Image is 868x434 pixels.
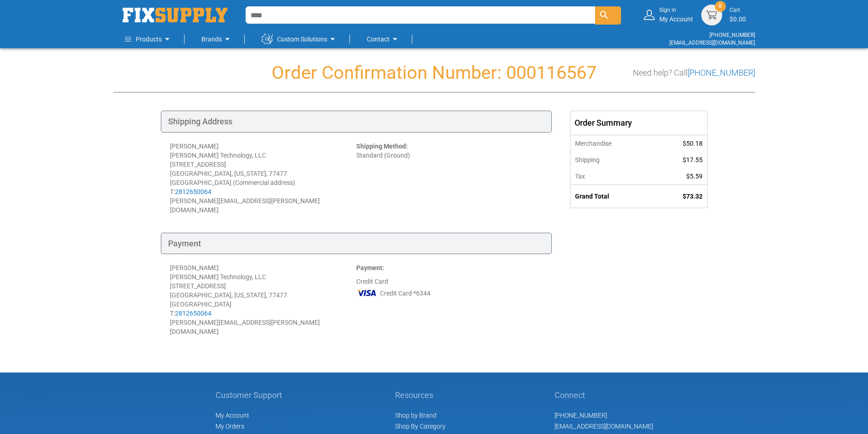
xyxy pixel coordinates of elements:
div: [PERSON_NAME] [PERSON_NAME] Technology, LLC [STREET_ADDRESS] [GEOGRAPHIC_DATA], [US_STATE], 77477... [170,142,356,214]
a: store logo [123,8,227,22]
a: [PHONE_NUMBER] [555,412,607,419]
a: [EMAIL_ADDRESS][DOMAIN_NAME] [555,423,653,430]
span: $73.32 [683,193,703,200]
h1: Order Confirmation Number: 000116567 [113,63,755,83]
small: Sign in [659,6,693,14]
span: $17.55 [683,156,703,163]
a: 2812650064 [175,188,211,195]
h5: Customer Support [216,391,287,400]
span: My Account [216,412,249,419]
strong: Shipping Method: [356,143,408,150]
div: Order Summary [570,111,707,135]
span: $0.00 [729,15,746,23]
a: [PHONE_NUMBER] [709,32,755,38]
a: Custom Solutions [262,30,338,48]
div: My Account [659,6,693,23]
th: Merchandise [570,135,654,152]
small: Cart [729,6,746,14]
img: VI [356,286,377,300]
a: Products [125,30,173,48]
span: $5.59 [686,173,703,180]
th: Shipping [570,152,654,168]
h5: Resources [395,391,447,400]
div: [PERSON_NAME] [PERSON_NAME] Technology, LLC [STREET_ADDRESS] [GEOGRAPHIC_DATA], [US_STATE], 77477... [170,263,356,336]
a: Brands [201,30,233,48]
a: [PHONE_NUMBER] [688,68,755,77]
strong: Payment: [356,264,384,271]
h3: Need help? Call [633,68,755,77]
span: 0 [719,2,722,10]
span: $50.18 [683,140,703,147]
a: 2812650064 [175,310,211,317]
div: Standard (Ground) [356,142,543,214]
span: My Orders [216,423,244,430]
a: [EMAIL_ADDRESS][DOMAIN_NAME] [669,40,755,46]
th: Tax [570,168,654,185]
div: Payment [161,233,552,255]
h5: Connect [555,391,653,400]
span: Credit Card *6344 [380,289,431,298]
a: Shop by Brand [395,412,437,419]
div: Credit Card [356,263,543,336]
a: Contact [367,30,401,48]
img: Fix Industrial Supply [123,8,227,22]
div: Shipping Address [161,111,552,133]
a: Shop By Category [395,423,446,430]
strong: Grand Total [575,193,609,200]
